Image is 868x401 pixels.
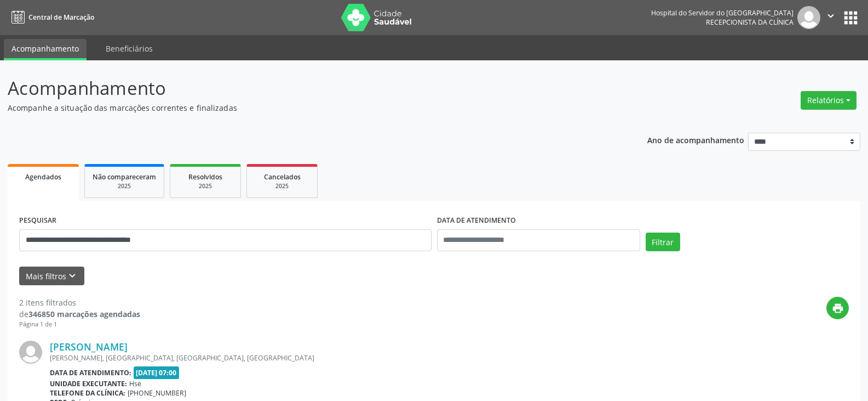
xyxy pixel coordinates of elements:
[706,18,794,27] span: Recepcionista da clínica
[651,8,794,18] div: Hospital do Servidor do [GEOGRAPHIC_DATA]
[8,102,605,114] p: Acompanhe a situação das marcações correntes e finalizadas
[841,8,860,27] button: apps
[19,308,140,320] div: de
[188,172,222,182] span: Resolvidos
[50,368,131,377] b: Data de atendimento:
[19,212,56,229] label: PESQUISAR
[8,8,94,26] a: Central de Marcação
[28,13,94,22] span: Central de Marcação
[93,172,156,182] span: Não compareceram
[66,270,78,282] i: keyboard_arrow_down
[25,172,61,182] span: Agendados
[19,267,84,286] button: Mais filtroskeyboard_arrow_down
[820,6,841,29] button: 
[50,353,685,363] div: [PERSON_NAME], [GEOGRAPHIC_DATA], [GEOGRAPHIC_DATA], [GEOGRAPHIC_DATA]
[826,297,849,319] button: print
[8,75,605,102] p: Acompanhamento
[50,379,127,388] b: Unidade executante:
[647,133,744,146] p: Ano de acompanhamento
[646,233,680,251] button: Filtrar
[128,388,186,398] span: [PHONE_NUMBER]
[797,6,820,29] img: img
[255,182,309,190] div: 2025
[129,379,141,388] span: Hse
[134,366,180,379] span: [DATE] 07:00
[50,341,128,353] a: [PERSON_NAME]
[93,182,156,190] div: 2025
[19,341,42,364] img: img
[98,39,160,58] a: Beneficiários
[28,309,140,319] strong: 346850 marcações agendadas
[19,320,140,329] div: Página 1 de 1
[178,182,233,190] div: 2025
[832,302,844,314] i: print
[264,172,301,182] span: Cancelados
[801,91,856,110] button: Relatórios
[4,39,87,60] a: Acompanhamento
[50,388,125,398] b: Telefone da clínica:
[825,10,837,22] i: 
[437,212,516,229] label: DATA DE ATENDIMENTO
[19,297,140,308] div: 2 itens filtrados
